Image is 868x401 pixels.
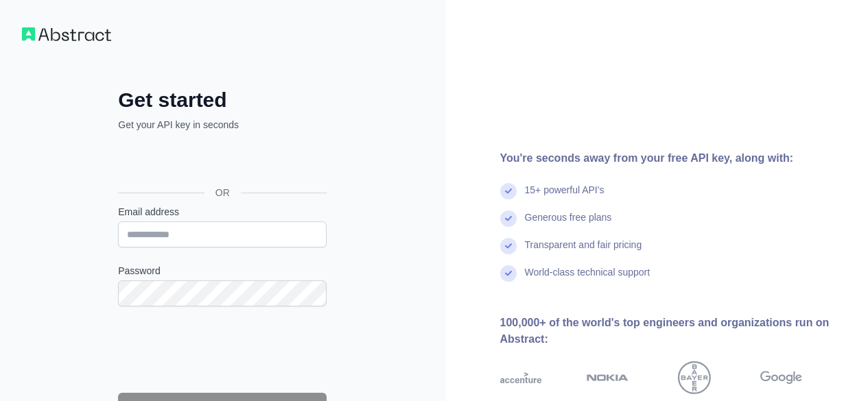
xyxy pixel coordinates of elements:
img: google [760,361,802,394]
div: You're seconds away from your free API key, along with: [500,150,847,167]
img: check mark [500,265,517,282]
img: check mark [500,183,517,199]
div: 100,000+ of the world's top engineers and organizations run on Abstract: [500,315,847,348]
div: 15+ powerful API's [525,183,605,210]
img: Workflow [22,27,111,41]
span: OR [204,186,241,199]
iframe: Sign in with Google Button [111,147,331,177]
label: Email address [118,205,327,219]
img: check mark [500,210,517,227]
div: Generous free plans [525,210,612,238]
div: World-class technical support [525,265,650,293]
p: Get your API key in seconds [118,118,327,132]
iframe: reCAPTCHA [118,323,327,376]
img: bayer [678,361,711,394]
img: check mark [500,238,517,254]
img: accenture [500,361,542,394]
label: Password [118,264,327,278]
h2: Get started [118,88,327,112]
div: Transparent and fair pricing [525,238,642,265]
img: nokia [587,361,629,394]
